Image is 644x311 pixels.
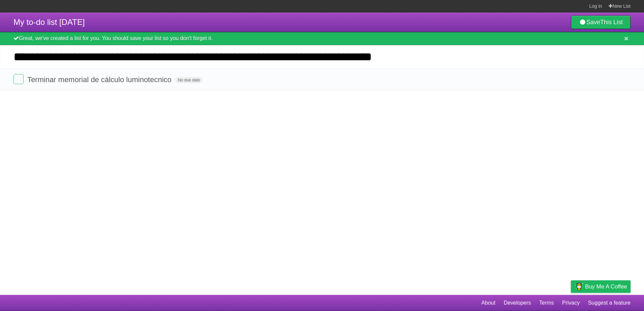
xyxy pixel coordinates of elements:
span: Terminar memorial de cálculo luminotecnico [27,75,173,84]
span: Buy me a coffee [585,281,627,292]
b: This List [600,19,623,26]
a: About [481,297,495,309]
a: Suggest a feature [588,297,631,309]
a: SaveThis List [571,15,631,29]
a: Developers [504,297,531,309]
img: Buy me a coffee [574,281,583,292]
a: Buy me a coffee [571,280,631,293]
a: Terms [539,297,554,309]
span: No due date [175,77,202,83]
label: Done [13,74,24,84]
a: Privacy [562,297,580,309]
span: My to-do list [DATE] [13,18,85,27]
